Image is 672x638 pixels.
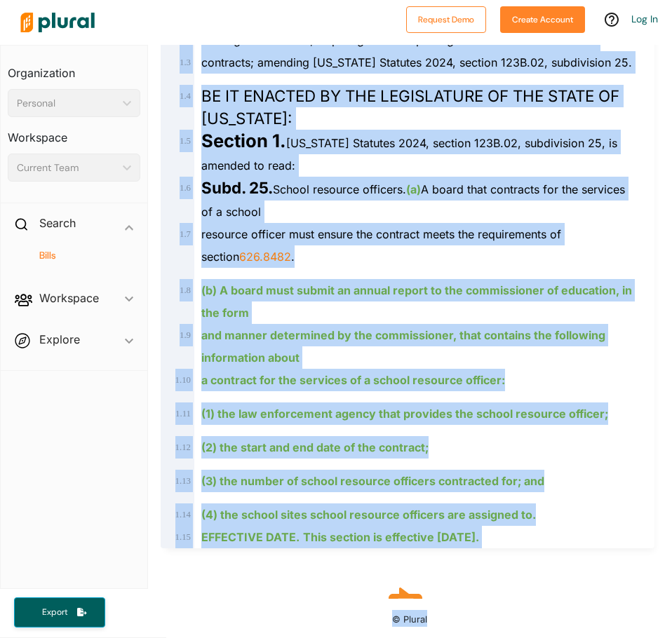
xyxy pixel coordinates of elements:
[201,440,429,454] ins: (2) the start and end date of the contract;
[201,283,632,320] ins: (b) A board must submit an annual report to the commissioner of education, in the form
[406,11,486,26] a: Request Demo
[201,86,619,128] span: BE IT ENACTED BY THE LEGISLATURE OF THE STATE OF [US_STATE]:
[406,6,486,33] button: Request Demo
[201,474,544,488] ins: (3) the number of school resource officers contracted for; and
[406,182,421,196] ins: (a)
[180,285,191,295] span: 1 . 8
[175,442,191,452] span: 1 . 12
[239,250,291,264] a: 626.8482
[180,57,191,67] span: 1 . 3
[8,53,140,83] h3: Organization
[201,178,273,197] strong: Subd. 25.
[201,530,300,544] ins: EFFECTIVE DATE.
[175,409,191,419] span: 1 . 11
[500,6,585,33] button: Create Account
[22,249,133,262] a: Bills
[180,330,191,340] span: 1 . 9
[17,96,117,111] div: Personal
[8,117,140,148] h3: Workspace
[631,13,658,25] a: Log In
[303,530,479,544] ins: This section is effective [DATE].
[201,136,617,172] span: [US_STATE] Statutes 2024, section 123B.02, subdivision 25, is amended to read:
[175,476,191,486] span: 1 . 13
[39,215,76,231] h2: Search
[201,508,536,522] ins: (4) the school sites school resource officers are assigned to.
[180,91,191,101] span: 1 . 4
[180,183,191,193] span: 1 . 6
[14,597,105,627] button: Export
[17,161,117,175] div: Current Team
[201,130,286,151] strong: Section 1.
[180,136,191,146] span: 1 . 5
[32,606,77,618] span: Export
[500,11,585,26] a: Create Account
[180,229,191,239] span: 1 . 7
[201,373,505,387] ins: a contract for the services of a school resource officer:
[392,614,427,625] small: © Plural
[201,55,632,69] span: contracts; amending [US_STATE] Statutes 2024, section 123B.02, subdivision 25.
[175,375,191,385] span: 1 . 10
[201,182,625,219] span: School resource officers. A board that contracts for the services of a school
[201,328,605,365] ins: and manner determined by the commissioner, that contains the following information about
[175,510,191,520] span: 1 . 14
[201,227,561,264] span: resource officer must ensure the contract meets the requirements of section .
[175,532,191,542] span: 1 . 15
[201,407,608,421] ins: (1) the law enforcement agency that provides the school resource officer;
